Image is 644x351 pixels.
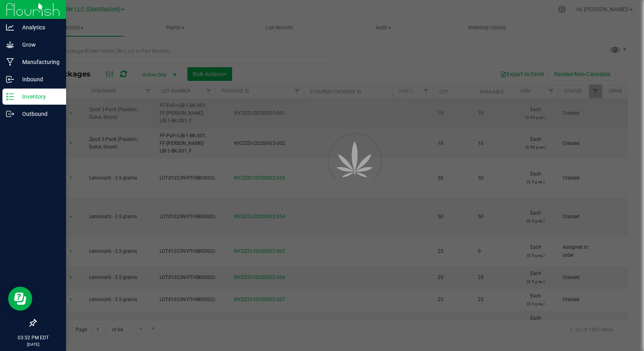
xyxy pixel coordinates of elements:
p: Inventory [14,92,62,101]
iframe: Resource center [8,287,32,311]
p: Outbound [14,109,62,119]
inline-svg: Outbound [6,110,14,118]
inline-svg: Grow [6,41,14,49]
p: Analytics [14,23,62,32]
p: 03:52 PM EDT [4,334,62,341]
p: Manufacturing [14,57,62,67]
inline-svg: Analytics [6,23,14,31]
p: [DATE] [4,341,62,347]
p: Grow [14,40,62,50]
inline-svg: Manufacturing [6,58,14,66]
p: Inbound [14,74,62,84]
inline-svg: Inbound [6,75,14,83]
inline-svg: Inventory [6,93,14,101]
